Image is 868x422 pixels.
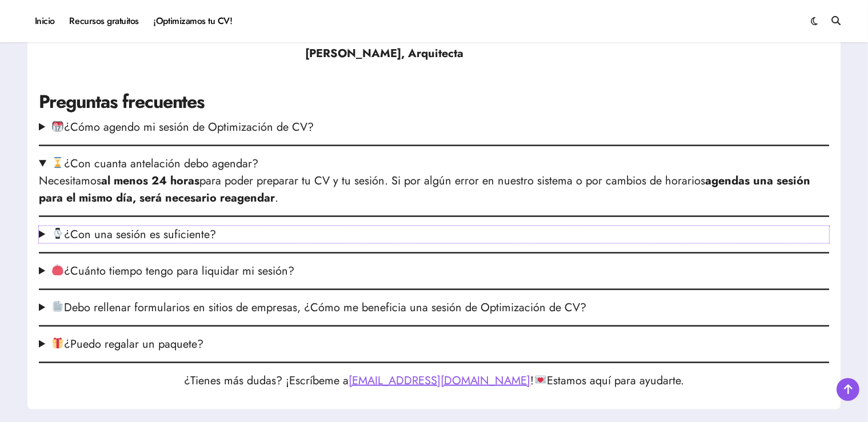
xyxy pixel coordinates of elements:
summary: ¿Cómo agendo mi sesión de Optimización de CV? [39,119,829,136]
strong: [PERSON_NAME], Arquitecta [305,45,463,62]
summary: ¿Con cuanta antelación debo agendar? [39,155,829,172]
a: ¡Optimizamos tu CV! [146,6,239,37]
summary: ¿Cuánto tiempo tengo para liquidar mi sesión? [39,263,829,280]
img: 📄 [52,301,63,312]
summary: ¿Con una sesión es suficiente? [39,226,829,243]
img: ⌚ [52,228,63,239]
p: ¿Tienes más dudas? ¡Escríbeme a ! Estamos aquí para ayudarte. [39,372,829,389]
summary: ¿Puedo regalar un paquete? [39,336,829,353]
summary: Debo rellenar formularios en sitios de empresas, ¿Cómo me beneficia una sesión de Optimización de... [39,299,829,316]
strong: agendas una sesión para el mismo día, será necesario reagendar [39,172,810,206]
img: 💌 [535,374,546,385]
img: 📆 [52,120,63,132]
img: ⌛ [52,157,63,168]
a: Inicio [27,6,62,37]
a: [EMAIL_ADDRESS][DOMAIN_NAME] [349,372,531,389]
img: 🎁 [52,337,63,349]
img: 👛 [52,264,63,276]
h2: Preguntas frecuentes [39,89,829,115]
strong: al menos 24 horas [101,172,199,189]
a: Recursos gratuitos [62,6,146,37]
p: Necesitamos para poder preparar tu CV y tu sesión. Si por algún error en nuestro sistema o por ca... [39,172,829,207]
